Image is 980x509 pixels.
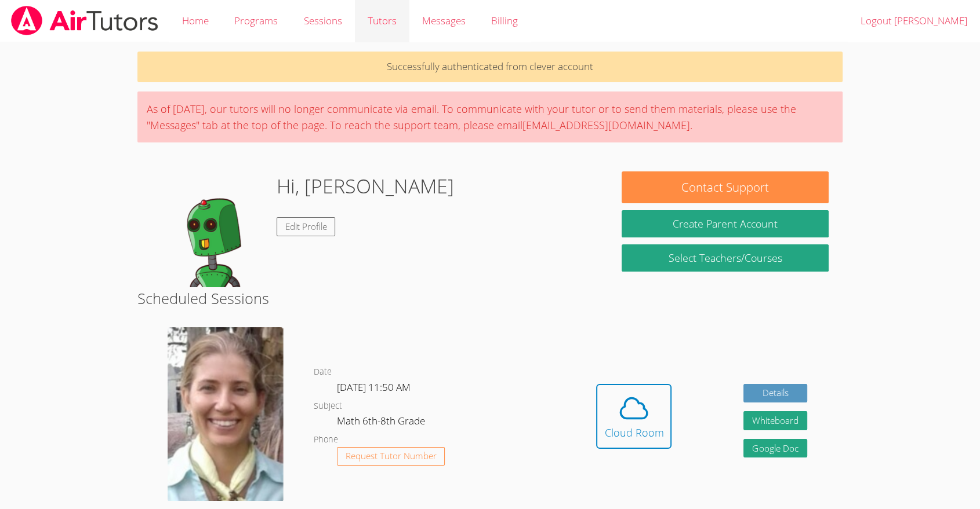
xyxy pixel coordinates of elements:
dt: Subject [314,399,342,413]
button: Create Parent Account [622,210,829,237]
div: As of [DATE], our tutors will no longer communicate via email. To communicate with your tutor or ... [137,91,843,142]
span: [DATE] 11:50 AM [337,380,411,394]
button: Cloud Room [596,384,672,449]
h1: Hi, [PERSON_NAME] [277,171,454,201]
a: Details [743,384,807,403]
div: Cloud Room [604,424,663,441]
span: Request Tutor Number [346,452,437,460]
h2: Scheduled Sessions [137,287,843,309]
button: Request Tutor Number [337,447,445,466]
dt: Date [314,365,332,379]
dt: Phone [314,433,338,447]
img: Screenshot%202024-09-06%20202226%20-%20Cropped.png [168,327,284,501]
a: Edit Profile [277,217,336,236]
button: Contact Support [622,171,829,203]
p: Successfully authenticated from clever account [137,52,843,82]
img: default.png [151,171,267,287]
a: Select Teachers/Courses [622,244,829,272]
a: Google Doc [743,439,807,458]
dd: Math 6th-8th Grade [337,413,427,433]
img: airtutors_banner-c4298cdbf04f3fff15de1276eac7730deb9818008684d7c2e4769d2f7ddbe033.png [10,6,159,35]
span: Messages [422,14,466,27]
button: Whiteboard [743,411,807,430]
